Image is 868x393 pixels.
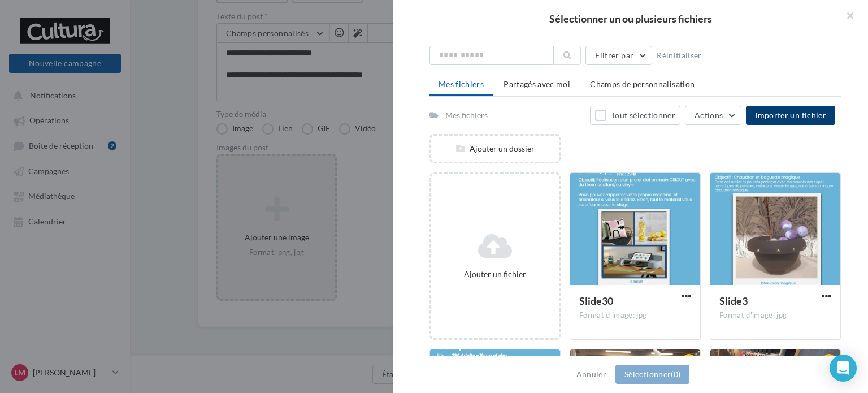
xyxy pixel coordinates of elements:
[719,310,831,321] div: Format d'image: jpg
[504,79,570,89] span: Partagés avec moi
[719,295,748,307] span: Slide3
[755,110,826,120] span: Importer un fichier
[579,310,691,321] div: Format d'image: jpg
[671,369,680,379] span: (0)
[652,49,706,62] button: Réinitialiser
[590,79,695,89] span: Champs de personnalisation
[572,368,611,381] button: Annuler
[439,79,484,89] span: Mes fichiers
[585,46,652,65] button: Filtrer par
[746,106,835,125] button: Importer un fichier
[615,365,689,384] button: Sélectionner(0)
[695,110,723,120] span: Actions
[431,143,559,154] div: Ajouter un dossier
[445,110,488,121] div: Mes fichiers
[685,106,741,125] button: Actions
[579,295,613,307] span: Slide30
[436,269,554,280] div: Ajouter un fichier
[590,106,680,125] button: Tout sélectionner
[411,14,850,24] h2: Sélectionner un ou plusieurs fichiers
[830,355,857,382] div: Open Intercom Messenger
